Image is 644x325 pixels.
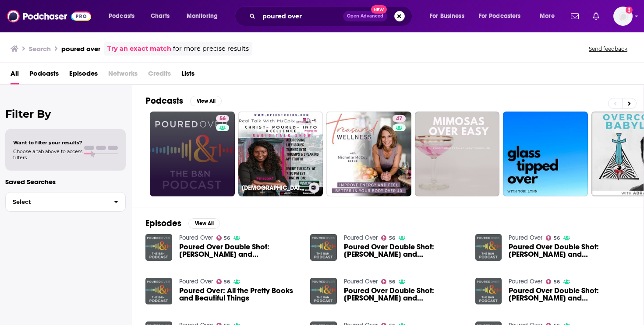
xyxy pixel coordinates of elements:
span: More [540,10,555,22]
button: View All [190,96,222,106]
p: Saved Searches [5,178,126,186]
svg: Add a profile image [626,7,633,14]
a: 47 [326,112,411,196]
span: Credits [148,66,171,84]
h2: Podcasts [145,95,183,106]
img: Poured Over Double Shot: Aisling Rawle and Emily Nussbaum [145,234,172,261]
button: open menu [103,9,146,23]
a: 56 [381,235,395,241]
span: Monitoring [187,10,218,22]
span: Logged in as ldigiovine [613,7,633,26]
a: Poured Over Double Shot: Tania James and Julia Fine [509,287,630,302]
a: Poured Over [179,278,213,285]
span: Charts [151,10,170,22]
h2: Episodes [145,218,181,229]
span: 56 [224,236,230,240]
a: Poured Over: All the Pretty Books and Beautiful Things [179,287,300,302]
span: 56 [389,280,395,284]
a: Poured Over Double Shot: Nathan Hill and Ben Fountain [509,243,630,258]
a: EpisodesView All [145,218,220,229]
span: 56 [224,280,230,284]
img: Poured Over Double Shot: Tessa Hulls and Griffin Hansbury [310,234,337,261]
span: Select [6,199,107,205]
a: [DEMOGRAPHIC_DATA] Poured Into Xcellence [238,112,323,196]
a: Poured Over [344,234,378,241]
span: Poured Over Double Shot: [PERSON_NAME] and [PERSON_NAME] [509,243,630,258]
span: 56 [554,280,560,284]
span: New [371,5,387,14]
button: Select [5,192,126,212]
h3: [DEMOGRAPHIC_DATA] Poured Into Xcellence [242,184,305,192]
span: Poured Over Double Shot: [PERSON_NAME] and [PERSON_NAME] [509,287,630,302]
span: For Business [430,10,464,22]
a: 56 [216,279,230,284]
button: open menu [534,9,566,23]
a: Poured Over [179,234,213,241]
span: Poured Over Double Shot: [PERSON_NAME] and [PERSON_NAME] [PERSON_NAME] [344,243,465,258]
button: open menu [473,9,534,23]
a: Poured Over Double Shot: Daniel Mason and Paul Murray [344,287,465,302]
span: For Podcasters [479,10,521,22]
h2: Filter By [5,108,126,120]
a: PodcastsView All [145,95,222,106]
span: Open Advanced [347,14,383,18]
a: Poured Over Double Shot: Aisling Rawle and Emily Nussbaum [179,243,300,258]
img: Poured Over Double Shot: Nathan Hill and Ben Fountain [475,234,502,261]
a: Podcasts [29,66,59,84]
span: 56 [389,236,395,240]
span: Podcasts [109,10,134,22]
a: Lists [181,66,195,84]
button: View All [188,218,220,229]
a: 56 [381,279,395,284]
a: Show notifications dropdown [589,9,603,24]
a: Episodes [69,66,98,84]
a: Poured Over Double Shot: Tessa Hulls and Griffin Hansbury [344,243,465,258]
span: Networks [108,66,138,84]
button: Show profile menu [613,7,633,26]
span: 56 [554,236,560,240]
a: 56 [150,112,235,196]
img: Poured Over: All the Pretty Books and Beautiful Things [145,278,172,304]
h3: Search [29,45,51,53]
a: Poured Over [509,234,542,241]
span: Choose a tab above to access filters. [13,148,82,161]
input: Search podcasts, credits, & more... [259,9,343,23]
button: Open AdvancedNew [343,11,387,21]
a: Poured Over [344,278,378,285]
img: Poured Over Double Shot: Tania James and Julia Fine [475,278,502,304]
img: Poured Over Double Shot: Daniel Mason and Paul Murray [310,278,337,304]
button: open menu [180,9,229,23]
a: 56 [216,235,230,241]
span: Poured Over Double Shot: [PERSON_NAME] and [PERSON_NAME] [179,243,300,258]
span: Poured Over Double Shot: [PERSON_NAME] and [PERSON_NAME] [344,287,465,302]
div: Search podcasts, credits, & more... [243,6,421,26]
a: Charts [145,9,175,23]
img: Podchaser - Follow, Share and Rate Podcasts [7,8,91,24]
span: 47 [396,115,402,123]
button: open menu [424,9,475,23]
span: for more precise results [173,44,249,54]
span: Want to filter your results? [13,140,82,146]
span: 56 [219,115,226,123]
a: 56 [546,235,560,241]
a: Poured Over [509,278,542,285]
a: 56 [546,279,560,284]
h3: poured over [61,45,100,53]
button: Send feedback [586,45,630,52]
a: All [11,66,19,84]
img: User Profile [613,7,633,26]
a: Try an exact match [107,44,171,54]
a: 56 [216,115,229,122]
